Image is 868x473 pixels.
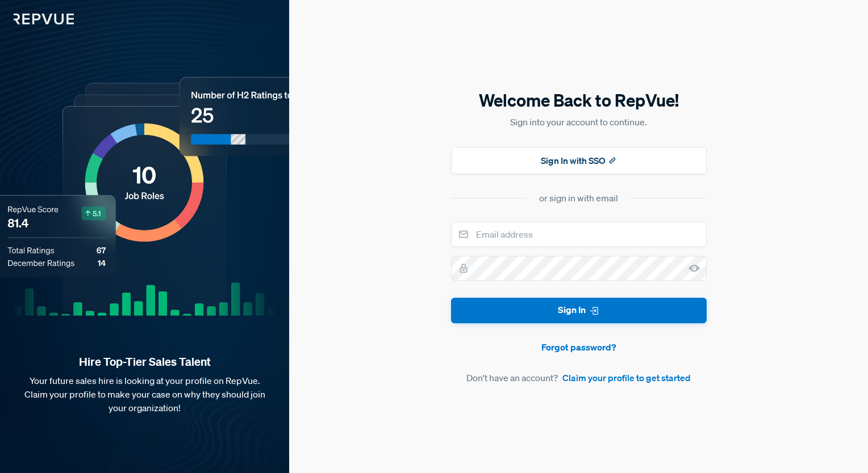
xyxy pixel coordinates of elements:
a: Forgot password? [451,340,707,354]
p: Sign into your account to continue. [451,115,707,129]
button: Sign In [451,298,707,323]
div: or sign in with email [539,191,618,205]
strong: Hire Top-Tier Sales Talent [18,354,271,369]
button: Sign In with SSO [451,147,707,174]
article: Don't have an account? [451,371,707,385]
a: Claim your profile to get started [562,371,691,385]
p: Your future sales hire is looking at your profile on RepVue. Claim your profile to make your case... [18,374,271,415]
input: Email address [451,222,707,247]
h5: Welcome Back to RepVue! [451,88,707,112]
